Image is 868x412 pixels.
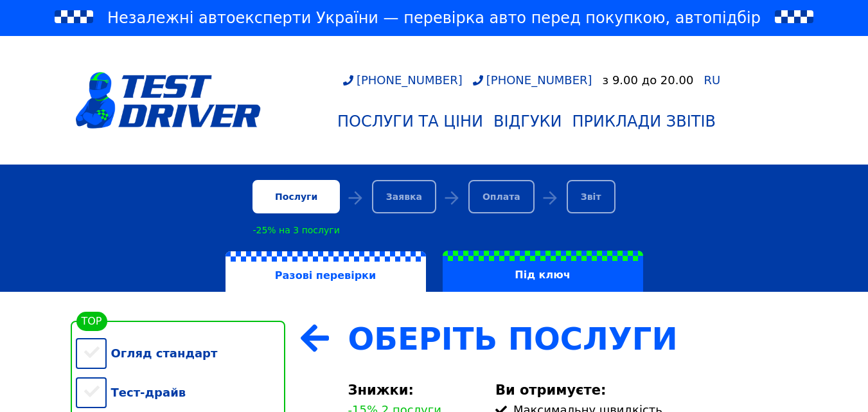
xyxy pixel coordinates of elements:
[252,225,339,235] div: -25% на 3 послуги
[704,73,720,87] span: RU
[493,112,562,130] div: Відгуки
[348,382,480,398] div: Знижки:
[348,321,793,357] div: Оберіть Послуги
[372,180,436,213] div: Заявка
[495,382,793,398] div: Ви отримуєте:
[76,41,261,159] a: logotype@3x
[252,180,339,213] div: Послуги
[567,180,616,213] div: Звіт
[76,373,285,412] div: Тест-драйв
[443,251,643,292] label: Під ключ
[572,112,716,130] div: Приклади звітів
[603,73,694,87] div: з 9.00 до 20.00
[488,107,567,136] a: Відгуки
[337,112,483,130] div: Послуги та Ціни
[107,8,761,28] span: Незалежні автоексперти України — перевірка авто перед покупкою, автопідбір
[332,107,488,136] a: Послуги та Ціни
[704,75,720,86] a: RU
[567,107,721,136] a: Приклади звітів
[434,251,651,292] a: Під ключ
[343,73,463,87] a: [PHONE_NUMBER]
[473,73,592,87] a: [PHONE_NUMBER]
[76,334,285,373] div: Огляд стандарт
[76,72,261,129] img: logotype@3x
[468,180,535,213] div: Оплата
[226,251,426,292] label: Разові перевірки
